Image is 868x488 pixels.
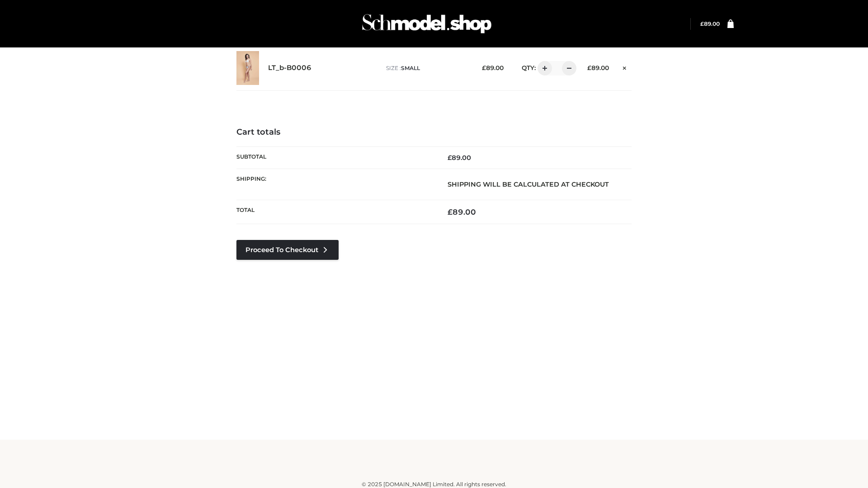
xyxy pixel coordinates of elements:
[236,169,434,200] th: Shipping:
[401,65,420,71] span: SMALL
[236,200,434,224] th: Total
[448,154,471,162] bdi: 89.00
[359,6,495,42] img: Schmodel Admin 964
[618,61,632,73] a: Remove this item
[268,64,311,72] a: LT_b-B0006
[513,61,573,75] div: QTY:
[386,64,468,72] p: size :
[236,240,339,260] a: Proceed to Checkout
[448,207,476,216] bdi: 89.00
[700,20,704,27] span: £
[236,51,259,85] img: LT_b-B0006 - SMALL
[448,154,452,162] span: £
[448,207,453,216] span: £
[700,20,720,27] a: £89.00
[482,64,486,71] span: £
[587,64,609,71] bdi: 89.00
[482,64,504,71] bdi: 89.00
[587,64,591,71] span: £
[448,180,609,188] strong: Shipping will be calculated at checkout
[700,20,720,27] bdi: 89.00
[236,127,632,137] h4: Cart totals
[236,146,434,169] th: Subtotal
